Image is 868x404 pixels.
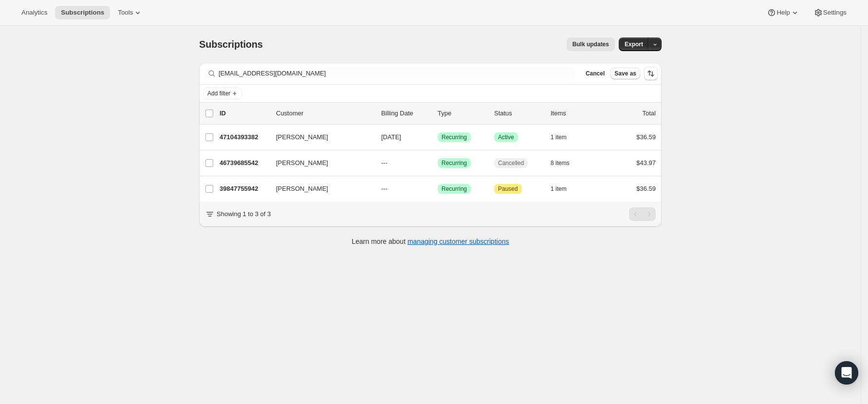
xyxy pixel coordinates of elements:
[629,207,656,221] nav: Pagination
[586,70,605,77] span: Cancel
[207,90,230,97] span: Add filter
[276,158,328,168] span: [PERSON_NAME]
[551,130,577,144] button: 1 item
[776,9,790,17] span: Help
[643,109,656,118] p: Total
[442,133,467,141] span: Recurring
[118,9,133,17] span: Tools
[636,133,656,141] span: $36.59
[494,109,543,118] p: Status
[220,158,268,168] p: 46739685542
[220,130,656,144] div: 47104393382[PERSON_NAME][DATE]SuccessRecurringSuccessActive1 item$36.59
[551,182,577,196] button: 1 item
[270,181,368,197] button: [PERSON_NAME]
[270,155,368,171] button: [PERSON_NAME]
[551,133,567,141] span: 1 item
[220,109,268,118] p: ID
[823,9,847,17] span: Settings
[498,133,514,141] span: Active
[16,6,53,19] button: Analytics
[21,9,47,17] span: Analytics
[220,184,268,194] p: 39847755942
[582,68,609,79] button: Cancel
[203,88,242,99] button: Add filter
[276,109,373,118] p: Customer
[761,6,805,19] button: Help
[442,185,467,193] span: Recurring
[352,237,509,246] p: Learn more about
[220,132,268,142] p: 47104393382
[407,238,509,245] a: managing customer subscriptions
[112,6,148,19] button: Tools
[276,184,328,194] span: [PERSON_NAME]
[61,9,104,17] span: Subscriptions
[610,68,640,79] button: Save as
[199,39,263,50] span: Subscriptions
[220,109,656,118] div: IDCustomerBilling DateTypeStatusItemsTotal
[551,156,580,170] button: 8 items
[220,182,656,196] div: 39847755942[PERSON_NAME]---SuccessRecurringAttentionPaused1 item$36.59
[551,109,599,118] div: Items
[636,159,656,166] span: $43.97
[551,159,570,167] span: 8 items
[219,67,576,80] input: Filter subscribers
[644,67,658,80] button: Sort the results
[551,185,567,193] span: 1 item
[498,159,524,167] span: Cancelled
[442,159,467,167] span: Recurring
[381,133,401,141] span: [DATE]
[567,37,615,51] button: Bulk updates
[217,209,271,219] p: Showing 1 to 3 of 3
[381,185,388,192] span: ---
[381,109,430,118] p: Billing Date
[276,132,328,142] span: [PERSON_NAME]
[55,6,110,19] button: Subscriptions
[625,40,643,48] span: Export
[498,185,518,193] span: Paused
[220,156,656,170] div: 46739685542[PERSON_NAME]---SuccessRecurringCancelled8 items$43.97
[808,6,852,19] button: Settings
[270,129,368,145] button: [PERSON_NAME]
[619,37,649,51] button: Export
[381,159,388,166] span: ---
[614,70,636,77] span: Save as
[438,109,486,118] div: Type
[636,185,656,192] span: $36.59
[835,361,858,385] div: Open Intercom Messenger
[573,40,609,48] span: Bulk updates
